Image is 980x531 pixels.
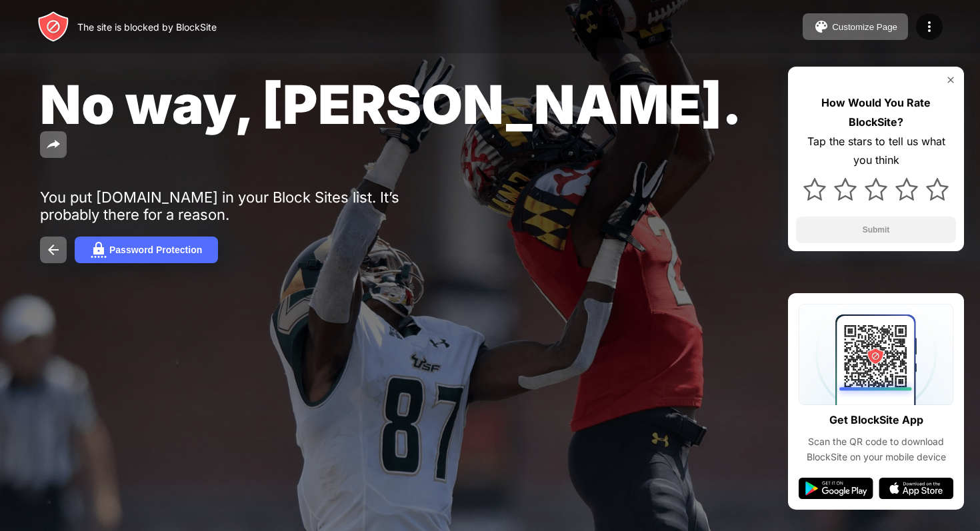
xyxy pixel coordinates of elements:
img: star.svg [895,178,918,201]
div: You put [DOMAIN_NAME] in your Block Sites list. It’s probably there for a reason. [40,189,452,223]
div: Password Protection [109,245,202,255]
div: Tap the stars to tell us what you think [796,132,956,171]
img: app-store.svg [879,478,953,499]
img: pallet.svg [813,19,829,35]
img: header-logo.svg [37,11,69,43]
button: Customize Page [803,13,908,40]
img: star.svg [926,178,949,201]
img: star.svg [803,178,826,201]
div: Scan the QR code to download BlockSite on your mobile device [799,434,953,464]
img: back.svg [45,242,61,258]
div: The site is blocked by BlockSite [77,21,217,33]
img: password.svg [91,242,107,258]
img: rate-us-close.svg [945,75,956,85]
img: star.svg [865,178,887,201]
img: star.svg [834,178,857,201]
div: Get BlockSite App [829,410,923,430]
button: Password Protection [75,237,218,263]
img: share.svg [45,137,61,153]
iframe: Banner [40,363,355,516]
div: Customize Page [832,22,897,32]
img: menu-icon.svg [921,19,937,35]
div: How Would You Rate BlockSite? [796,93,956,132]
button: Submit [796,217,956,243]
span: No way, [PERSON_NAME]. [40,72,742,137]
img: qrcode.svg [799,304,953,405]
img: google-play.svg [799,478,873,499]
